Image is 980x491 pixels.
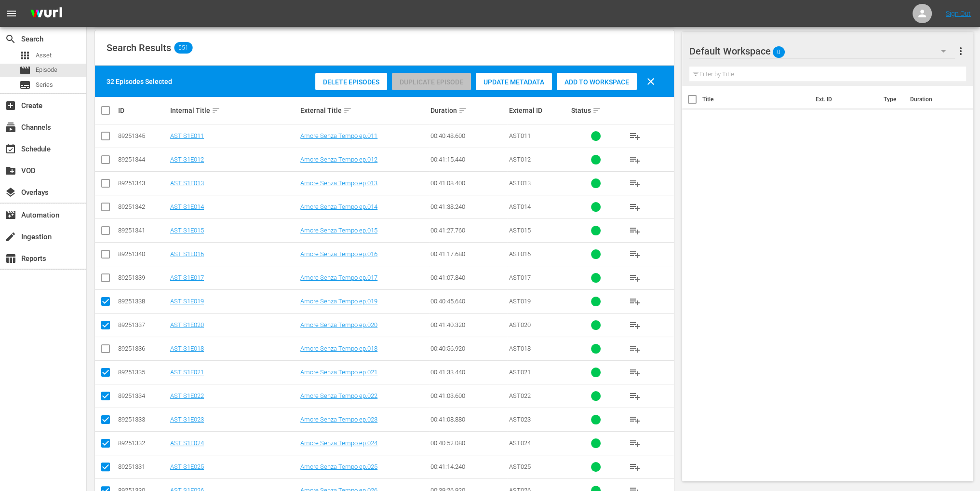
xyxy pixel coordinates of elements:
th: Type [877,86,904,113]
div: Internal Title [170,105,297,116]
a: AST S1E012 [170,156,204,163]
span: Add to Workspace [557,78,637,86]
div: 00:41:08.400 [430,179,506,187]
button: playlist_add [623,314,646,337]
th: Title [702,86,809,113]
span: Overlays [5,187,16,198]
div: 89251344 [118,156,167,163]
button: playlist_add [623,290,646,313]
span: Asset [36,51,52,60]
span: Schedule [5,143,16,155]
button: Delete Episodes [315,73,387,90]
a: AST S1E020 [170,321,204,328]
span: Asset [19,50,31,61]
div: 32 Episodes Selected [107,77,172,86]
span: sort [212,106,220,115]
div: Default Workspace [689,38,955,65]
div: 89251333 [118,416,167,423]
div: 00:41:33.440 [430,368,506,376]
a: AST S1E016 [170,250,204,258]
button: playlist_add [623,172,646,195]
button: playlist_add [623,195,646,218]
span: playlist_add [629,177,641,189]
div: 00:41:07.840 [430,274,506,281]
a: Amore Senza Tempo ep.023 [300,416,377,423]
span: Automation [5,209,16,221]
div: 00:41:38.240 [430,203,506,210]
span: AST024 [509,439,530,447]
span: Search [5,33,16,45]
span: Can only bulk duplicate episodes with 20 or fewer episodes [392,76,471,87]
div: ID [118,107,167,114]
div: 89251345 [118,132,167,139]
a: Amore Senza Tempo ep.015 [300,227,377,234]
button: playlist_add [623,361,646,384]
a: Sign Out [946,10,971,17]
span: AST011 [509,132,530,139]
a: Amore Senza Tempo ep.016 [300,250,377,258]
span: playlist_add [629,367,641,378]
div: 00:41:17.680 [430,250,506,258]
span: VOD [5,165,16,177]
span: Channels [5,122,16,133]
span: Episode [19,65,31,76]
a: AST S1E017 [170,274,204,281]
span: more_vert [954,45,966,57]
span: playlist_add [629,201,641,213]
span: Search Results [107,42,171,54]
a: AST S1E023 [170,416,204,423]
div: 89251341 [118,227,167,234]
a: Amore Senza Tempo ep.024 [300,439,377,447]
button: playlist_add [623,455,646,478]
span: Update Metadata [476,78,552,86]
button: Add to Workspace [557,73,637,90]
button: playlist_add [623,243,646,266]
span: playlist_add [629,248,641,260]
a: Amore Senza Tempo ep.020 [300,321,377,328]
span: Delete Episodes [315,78,387,86]
div: External Title [300,105,428,116]
a: AST S1E021 [170,368,204,376]
a: Amore Senza Tempo ep.012 [300,156,377,163]
img: ans4CAIJ8jUAAAAAAAAAAAAAAAAAAAAAAAAgQb4GAAAAAAAAAAAAAAAAAAAAAAAAJMjXAAAAAAAAAAAAAAAAAAAAAAAAgAT5G... [23,2,69,25]
button: playlist_add [623,266,646,289]
span: Duplicate Episode [392,78,471,86]
span: Reports [5,253,16,264]
div: 89251343 [118,179,167,187]
div: 89251340 [118,250,167,258]
span: playlist_add [629,390,641,402]
div: Duration [430,105,506,116]
button: Duplicate Episode [392,73,471,90]
button: playlist_add [623,148,646,171]
a: AST S1E015 [170,227,204,234]
div: 00:41:40.320 [430,321,506,328]
a: AST S1E022 [170,392,204,399]
span: AST013 [509,179,530,187]
a: Amore Senza Tempo ep.017 [300,274,377,281]
div: 89251338 [118,298,167,305]
div: 00:40:48.600 [430,132,506,139]
button: playlist_add [623,432,646,455]
span: playlist_add [629,130,641,142]
div: 89251332 [118,439,167,447]
div: 89251339 [118,274,167,281]
span: Episode [36,65,57,75]
span: Create [5,100,16,111]
div: 89251342 [118,203,167,210]
button: playlist_add [623,124,646,148]
div: 00:41:15.440 [430,156,506,163]
span: AST012 [509,156,530,163]
span: AST025 [509,463,530,470]
span: 0 [773,42,785,62]
div: Status [571,105,620,116]
span: AST015 [509,227,530,234]
div: 00:40:56.920 [430,345,506,352]
div: 00:40:52.080 [430,439,506,447]
a: Amore Senza Tempo ep.018 [300,345,377,352]
span: sort [592,106,601,115]
button: playlist_add [623,384,646,408]
button: playlist_add [623,219,646,242]
div: 89251335 [118,368,167,376]
span: AST023 [509,416,530,423]
span: AST017 [509,274,530,281]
